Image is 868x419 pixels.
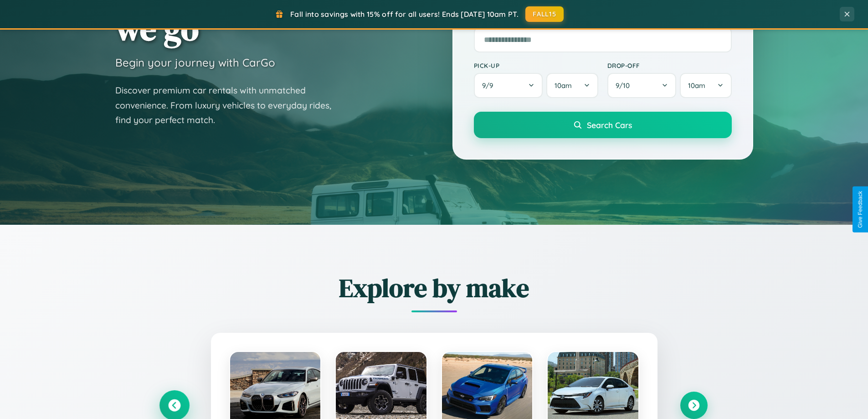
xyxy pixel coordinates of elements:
h3: Begin your journey with CarGo [115,56,275,69]
span: 9 / 9 [482,81,498,90]
span: Fall into savings with 15% off for all users! Ends [DATE] 10am PT. [290,10,519,19]
button: 10am [546,73,598,98]
button: 10am [680,73,731,98]
button: 9/9 [474,73,543,98]
button: FALL15 [525,6,564,22]
h2: Explore by make [161,270,708,305]
p: Discover premium car rentals with unmatched convenience. From luxury vehicles to everyday rides, ... [115,83,343,128]
span: 9 / 10 [616,81,634,90]
span: 10am [555,81,572,90]
div: Give Feedback [857,191,863,228]
label: Pick-up [474,62,598,69]
label: Drop-off [607,62,732,69]
button: 9/10 [607,73,677,98]
span: Search Cars [587,120,632,130]
span: 10am [688,81,705,90]
button: Search Cars [474,112,732,138]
